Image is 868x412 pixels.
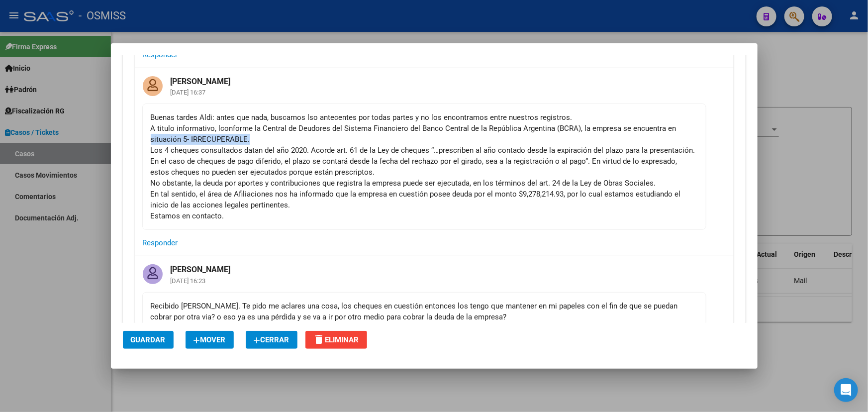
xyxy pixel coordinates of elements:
[131,335,166,344] span: Guardar
[834,378,858,402] div: Open Intercom Messenger
[151,112,698,221] div: Buenas tardes Aldi: antes que nada, buscamos lso antecentes por todas partes y no los encontramos...
[163,68,239,87] mat-card-title: [PERSON_NAME]
[254,335,289,344] span: Cerrar
[193,335,226,344] span: Mover
[143,238,178,247] span: Responder
[163,256,239,275] mat-card-title: [PERSON_NAME]
[163,278,239,284] mat-card-subtitle: [DATE] 16:23
[123,331,174,349] button: Guardar
[313,335,359,344] span: Eliminar
[143,234,178,252] button: Responder
[186,331,234,349] button: Mover
[163,89,239,96] mat-card-subtitle: [DATE] 16:37
[246,331,297,349] button: Cerrar
[305,331,367,349] button: Eliminar
[143,50,178,59] span: Responder
[151,301,698,333] div: Recibido [PERSON_NAME]. Te pido me aclares una cosa, los cheques en cuestión entonces los tengo q...
[313,333,325,345] mat-icon: delete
